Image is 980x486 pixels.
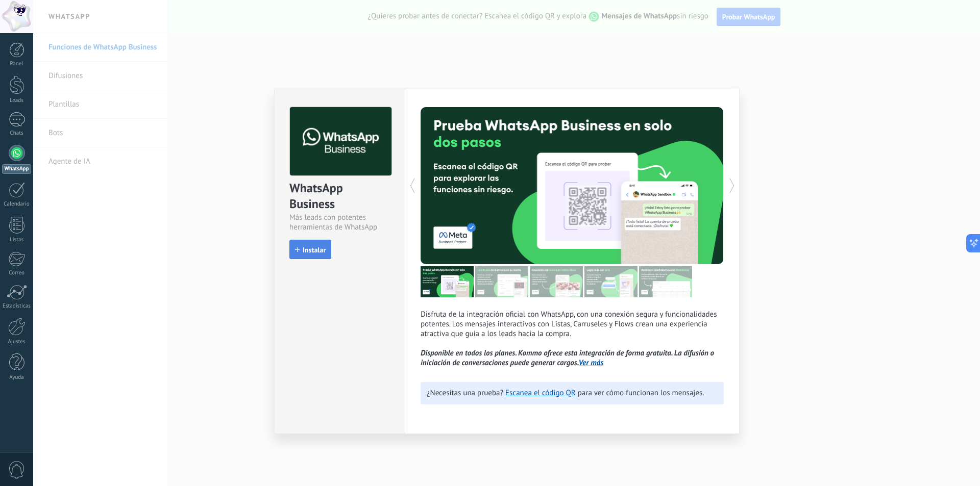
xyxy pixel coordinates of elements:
[289,240,331,259] button: Instalar
[2,303,32,310] div: Estadísticas
[2,374,32,381] div: Ayuda
[2,97,32,104] div: Leads
[289,180,390,213] div: WhatsApp Business
[289,213,390,232] div: Más leads con potentes herramientas de WhatsApp
[421,348,714,368] i: Disponible en todos los planes. Kommo ofrece esta integración de forma gratuita. La difusión o in...
[578,388,704,398] span: para ver cómo funcionan los mensajes.
[290,107,391,176] img: logo_main.png
[2,201,32,208] div: Calendario
[2,61,32,67] div: Panel
[421,310,724,368] p: Disfruta de la integración oficial con WhatsApp, con una conexión segura y funcionalidades potent...
[2,270,32,276] div: Correo
[475,266,528,297] img: tour_image_cc27419dad425b0ae96c2716632553fa.png
[2,164,31,174] div: WhatsApp
[505,388,576,398] a: Escanea el código QR
[427,388,503,398] span: ¿Necesitas una prueba?
[2,339,32,345] div: Ajustes
[579,358,604,368] a: Ver más
[2,237,32,243] div: Listas
[584,266,638,297] img: tour_image_62c9952fc9cf984da8d1d2aa2c453724.png
[2,130,32,137] div: Chats
[639,266,692,297] img: tour_image_cc377002d0016b7ebaeb4dbe65cb2175.png
[303,246,326,253] span: Instalar
[421,266,474,297] img: tour_image_7a4924cebc22ed9e3259523e50fe4fd6.png
[530,266,583,297] img: tour_image_1009fe39f4f058b759f0df5a2b7f6f06.png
